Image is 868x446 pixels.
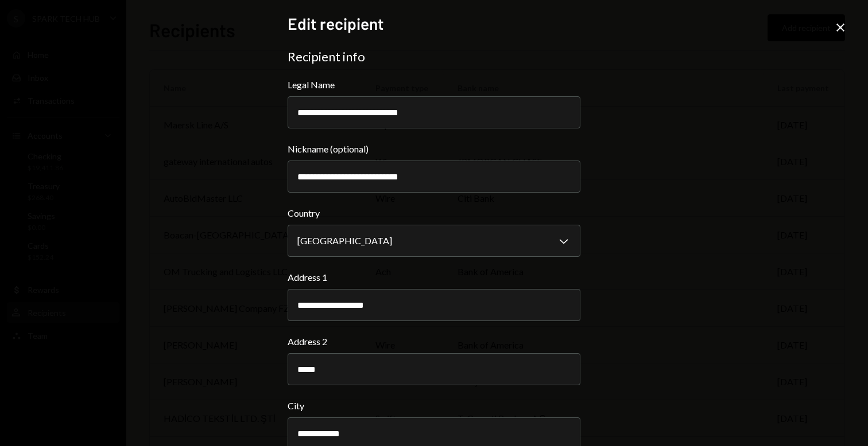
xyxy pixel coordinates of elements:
[288,335,580,349] label: Address 2
[288,271,580,284] label: Address 1
[288,78,580,92] label: Legal Name
[288,399,580,413] label: City
[288,142,580,156] label: Nickname (optional)
[288,13,580,35] h2: Edit recipient
[288,206,580,220] label: Country
[288,49,580,65] div: Recipient info
[288,225,580,257] button: Country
